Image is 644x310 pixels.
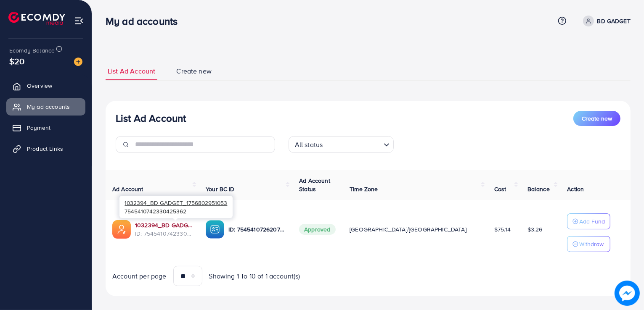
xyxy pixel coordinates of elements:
span: ID: 7545410742330425362 [135,229,192,238]
span: Balance [527,185,550,193]
span: Product Links [27,144,63,153]
p: Withdraw [579,239,604,249]
p: BD GADGET [597,16,631,26]
span: My ad accounts [27,102,70,111]
span: Payment [27,123,50,132]
button: Add Fund [567,213,610,229]
span: List Ad Account [108,66,155,76]
img: ic-ads-acc.e4c84228.svg [112,220,131,239]
h3: My ad accounts [106,15,184,27]
img: ic-ba-acc.ded83a64.svg [206,220,224,239]
span: Overview [27,81,52,90]
img: image [615,281,640,306]
div: 7545410742330425362 [119,196,233,218]
img: menu [74,16,84,26]
span: Action [567,185,584,193]
span: Time Zone [350,185,378,193]
input: Search for option [325,137,380,151]
span: Ad Account [112,185,143,193]
span: Showing 1 To 10 of 1 account(s) [209,271,300,281]
a: Product Links [6,140,85,157]
span: Cost [494,185,506,193]
h3: List Ad Account [116,112,186,124]
span: Approved [299,224,335,235]
a: My ad accounts [6,98,85,115]
img: image [74,58,82,66]
span: All status [293,139,325,151]
p: ID: 7545410726207471617 [228,224,286,234]
span: $20 [8,54,25,68]
span: [GEOGRAPHIC_DATA]/[GEOGRAPHIC_DATA] [350,225,466,234]
a: 1032394_BD GADGET_1756802951053 [135,221,192,229]
span: Account per page [112,271,167,281]
a: Payment [6,119,85,136]
div: Search for option [289,136,394,153]
span: Create new [582,114,612,123]
span: Your BC ID [206,185,235,193]
a: BD GADGET [580,16,631,26]
span: Ecomdy Balance [9,46,55,55]
button: Withdraw [567,236,610,252]
span: $3.26 [527,225,543,234]
span: 1032394_BD GADGET_1756802951053 [125,199,227,207]
p: Add Fund [579,216,605,226]
a: Overview [6,77,85,94]
span: Ad Account Status [299,176,330,193]
img: logo [8,12,65,25]
span: Create new [176,66,212,76]
button: Create new [573,111,620,126]
span: $75.14 [494,225,511,234]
